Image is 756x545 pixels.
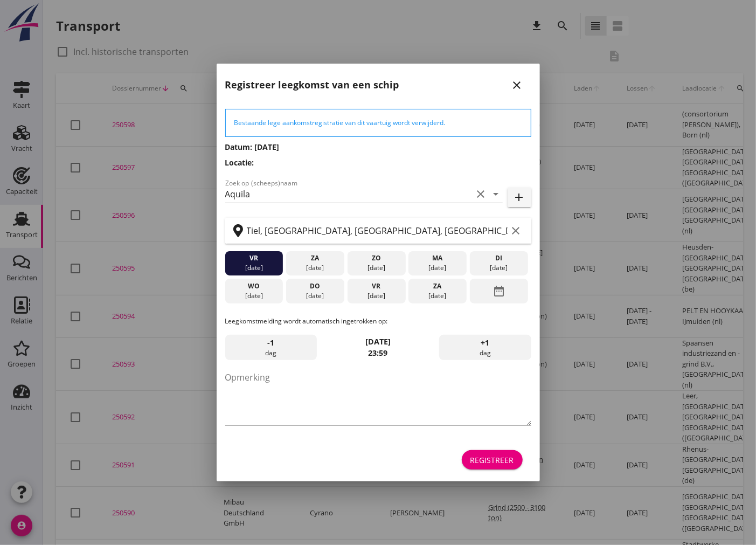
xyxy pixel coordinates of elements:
h2: Registreer leegkomst van een schip [225,78,399,92]
div: dag [225,335,317,361]
span: -1 [267,337,274,349]
strong: 23:59 [369,348,388,358]
i: clear [475,188,488,201]
div: [DATE] [289,291,342,301]
div: vr [227,253,280,263]
i: arrow_drop_down [490,188,503,201]
p: Leegkomstmelding wordt automatisch ingetrokken op: [225,316,531,326]
i: close [511,79,524,92]
div: Registreer [470,454,514,466]
div: [DATE] [227,263,280,273]
i: clear [510,224,523,237]
div: di [473,253,525,263]
div: za [289,253,342,263]
div: [DATE] [350,291,403,301]
div: [DATE] [411,291,464,301]
textarea: Opmerking [225,369,531,425]
div: vr [350,281,403,291]
h3: Locatie: [225,157,531,168]
i: add [513,191,526,204]
div: [DATE] [350,263,403,273]
div: [DATE] [411,263,464,273]
i: date_range [493,281,505,301]
div: zo [350,253,403,263]
input: Zoek op terminal of plaats [247,222,508,239]
div: wo [227,281,280,291]
div: [DATE] [227,291,280,301]
input: Zoek op (scheeps)naam [225,185,473,203]
div: [DATE] [473,263,525,273]
button: Registreer [462,450,523,470]
div: [DATE] [289,263,342,273]
div: Bestaande lege aankomstregistratie van dit vaartuig wordt verwijderd. [234,118,522,128]
h3: Datum: [DATE] [225,141,531,153]
div: ma [411,253,464,263]
div: za [411,281,464,291]
div: do [289,281,342,291]
strong: [DATE] [365,336,391,347]
div: dag [439,335,531,361]
span: +1 [481,337,489,349]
